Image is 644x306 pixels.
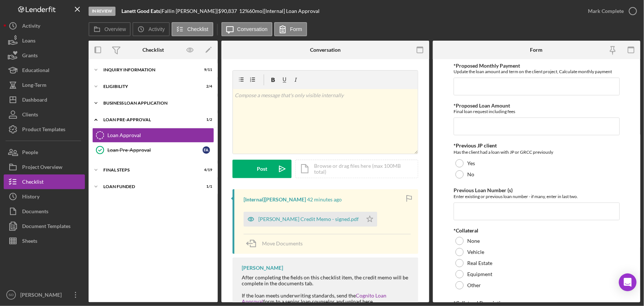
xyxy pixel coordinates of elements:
[274,22,307,36] button: Form
[4,189,85,204] button: History
[4,145,85,160] button: People
[242,265,283,271] div: [PERSON_NAME]
[103,68,194,72] div: INQUIRY INFORMATION
[199,168,212,172] div: 4 / 19
[4,204,85,219] button: Documents
[249,8,262,14] div: 60 mo
[307,197,342,203] time: 2025-09-16 21:03
[121,8,162,14] div: |
[172,22,213,36] button: Checklist
[103,184,194,189] div: LOAN FUNDED
[467,260,492,266] label: Real Estate
[530,47,543,53] div: Form
[581,4,640,18] button: Mark Complete
[22,204,48,221] div: Documents
[107,147,203,153] div: Loan Pre-Approval
[467,271,492,277] label: Equipment
[242,275,411,286] div: After completing the fields on this checklist item, the credit memo will be complete in the docum...
[203,146,210,154] div: F A
[92,128,214,143] a: Loan Approval
[22,107,38,124] div: Clients
[132,22,169,36] button: Activity
[4,288,85,302] button: SO[PERSON_NAME]
[162,8,218,14] div: Fallin [PERSON_NAME] |
[199,184,212,189] div: 1 / 1
[18,288,66,304] div: [PERSON_NAME]
[244,234,310,253] button: Move Documents
[619,273,637,291] div: Open Intercom Messenger
[199,118,212,122] div: 1 / 2
[454,69,620,74] div: Update the loan amount and term on the client project, Calculate monthly payment
[218,8,237,14] span: $90,837
[22,18,40,35] div: Activity
[199,84,212,89] div: 2 / 4
[199,68,212,72] div: 9 / 11
[4,234,85,248] a: Sheets
[103,168,194,172] div: FINAL STEPS
[290,26,302,32] label: Form
[454,228,620,234] div: *Collateral
[244,197,306,203] div: [Internal] [PERSON_NAME]
[454,149,620,156] div: Has the client had a loan with JP or GRCC previously
[467,282,481,288] label: Other
[22,174,44,191] div: Checklist
[467,171,474,177] label: No
[4,160,85,174] button: Project Overview
[262,8,320,14] div: | [Internal] Loan Approval
[454,300,506,306] label: *Collateral Description
[22,92,47,109] div: Dashboard
[4,92,85,107] button: Dashboard
[454,109,620,114] div: Final loan request including fees
[242,293,411,305] div: If the loan meets underwriting standards, send the form to a senior loan counselor and upload here.
[4,63,85,78] button: Educational
[4,18,85,33] button: Activity
[454,102,510,109] label: *Proposed Loan Amount
[103,118,194,122] div: LOAN PRE-APPROVAL
[22,48,38,65] div: Grants
[257,160,267,178] div: Post
[103,84,194,89] div: ELIGIBILITY
[258,216,359,222] div: [PERSON_NAME] Credit Memo - signed.pdf
[233,160,292,178] button: Post
[454,143,620,149] div: *Previous JP client
[4,48,85,63] button: Grants
[4,122,85,137] button: Product Templates
[8,293,14,297] text: SO
[107,132,214,138] div: Loan Approval
[22,234,37,250] div: Sheets
[4,174,85,189] button: Checklist
[239,8,249,14] div: 12 %
[142,47,164,53] div: Checklist
[454,62,520,69] label: *Proposed Monthly Payment
[121,8,160,14] b: Lanett Good Eats
[22,33,35,50] div: Loans
[4,78,85,92] button: Long-Term
[22,219,70,235] div: Document Templates
[467,238,480,244] label: None
[4,219,85,234] a: Document Templates
[588,4,624,18] div: Mark Complete
[92,143,214,157] a: Loan Pre-ApprovalFA
[89,22,131,36] button: Overview
[22,122,65,139] div: Product Templates
[22,78,47,94] div: Long-Term
[89,7,116,16] div: In Review
[467,160,475,166] label: Yes
[454,194,620,199] div: Enter existing or previous loan number - if many, enter in last two.
[467,249,484,255] label: Vehicle
[237,26,268,32] label: Conversation
[242,292,386,305] a: Cognito Loan Approval
[221,22,273,36] button: Conversation
[4,107,85,122] button: Clients
[262,240,303,246] span: Move Documents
